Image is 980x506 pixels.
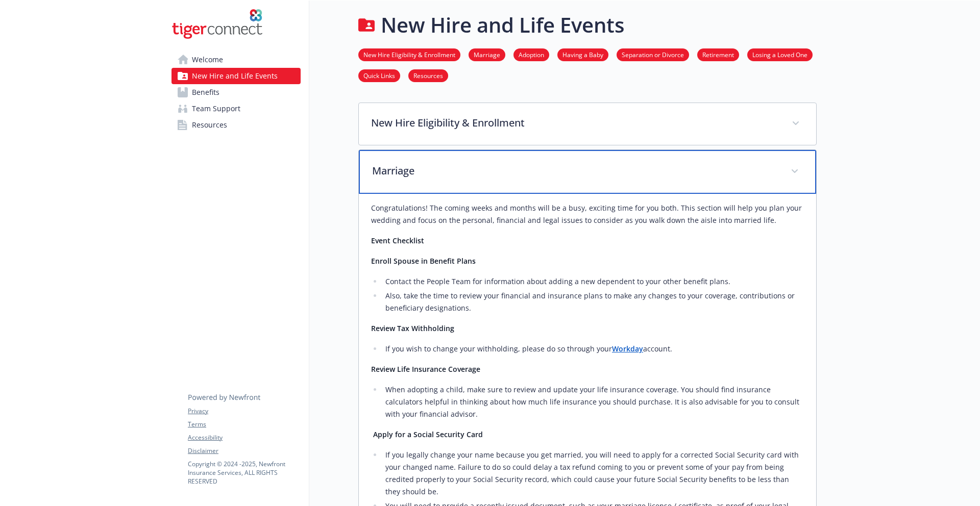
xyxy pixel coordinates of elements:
a: Accessibility [188,433,300,442]
a: Resources [171,117,301,133]
a: Retirement [697,49,739,59]
a: Marriage [469,49,505,59]
a: Disclaimer [188,446,300,456]
span: New Hire and Life Events [192,68,278,84]
a: Benefits [171,84,301,100]
a: New Hire and Life Events [171,68,301,84]
div: New Hire Eligibility & Enrollment [359,103,816,145]
li: Contact the People Team for information about adding a new dependent to your other benefit plans. [382,275,804,288]
a: Adoption [513,49,549,59]
p: Copyright © 2024 - 2025 , Newfront Insurance Services, ALL RIGHTS RESERVED [188,460,300,486]
li: Also, take the time to review your financial and insurance plans to make any changes to your cove... [382,290,804,314]
a: Separation or Divorce [617,49,689,59]
a: New Hire Eligibility & Enrollment [358,49,460,59]
a: Terms [188,420,300,429]
strong: Apply for a Social Security Card [373,429,483,439]
a: Quick Links [358,70,400,80]
div: Marriage [359,150,816,194]
p: New Hire Eligibility & Enrollment [371,115,779,131]
strong: Enroll Spouse in Benefit Plans [371,256,476,266]
p: Marriage [372,163,778,179]
a: Losing a Loved One [747,49,813,59]
h1: New Hire and Life Events [381,10,624,40]
span: Resources [192,117,227,133]
li: If you wish to change your withholding, please do so through your account. [382,343,804,355]
a: Welcome [171,52,301,68]
span: Benefits [192,84,219,100]
li: When adopting a child, make sure to review and update your life insurance coverage. You should fi... [382,384,804,420]
a: Resources [408,70,448,80]
span: Team Support [192,100,240,117]
a: Having a Baby [557,49,608,59]
a: Workday [612,344,643,353]
span: Welcome [192,52,223,68]
strong: Review Tax Withholding [371,323,454,333]
a: Team Support [171,100,301,117]
li: If you legally change your name because you get married, you will need to apply for a corrected S... [382,449,804,498]
p: Congratulations! The coming weeks and months will be a busy, exciting time for you both. This sec... [371,202,804,226]
strong: Event Checklist [371,236,424,245]
strong: Review Life Insurance Coverage [371,364,480,374]
a: Privacy [188,407,300,416]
